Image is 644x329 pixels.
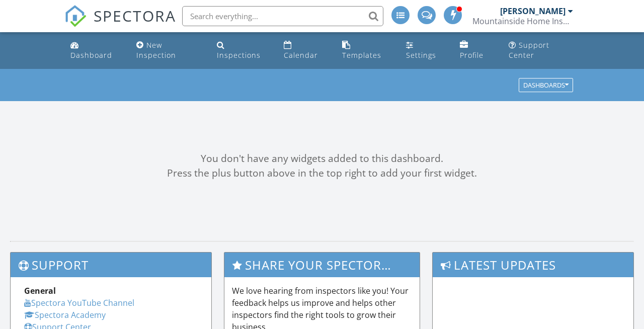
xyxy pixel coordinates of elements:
[406,50,436,60] div: Settings
[472,16,573,26] div: Mountainside Home Inspections, LLC
[402,36,448,65] a: Settings
[519,78,573,93] button: Dashboards
[24,297,134,308] a: Spectora YouTube Channel
[70,50,112,60] div: Dashboard
[338,36,393,65] a: Templates
[64,14,176,35] a: SPECTORA
[342,50,381,60] div: Templates
[24,285,56,296] strong: General
[213,36,272,65] a: Inspections
[10,166,634,181] div: Press the plus button above in the top right to add your first widget.
[132,36,205,65] a: New Inspection
[284,50,318,60] div: Calendar
[509,40,549,60] div: Support Center
[433,253,633,277] h3: Latest Updates
[217,50,261,60] div: Inspections
[182,6,383,26] input: Search everything...
[523,82,569,89] div: Dashboards
[11,253,211,277] h3: Support
[66,36,124,65] a: Dashboard
[136,40,176,60] div: New Inspection
[224,253,419,277] h3: Share Your Spectora Experience
[94,5,176,26] span: SPECTORA
[505,36,578,65] a: Support Center
[64,5,87,27] img: The Best Home Inspection Software - Spectora
[460,50,484,60] div: Profile
[500,6,566,16] div: [PERSON_NAME]
[24,309,106,320] a: Spectora Academy
[456,36,497,65] a: Profile
[280,36,330,65] a: Calendar
[10,151,634,166] div: You don't have any widgets added to this dashboard.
